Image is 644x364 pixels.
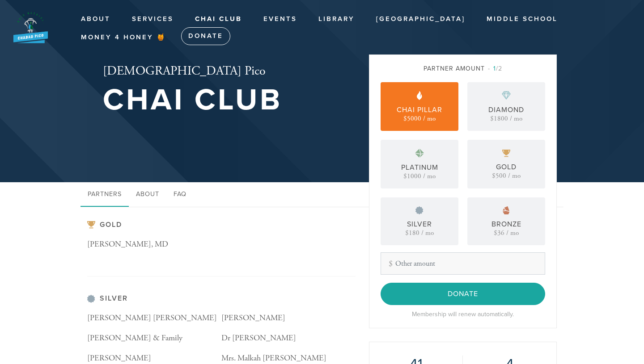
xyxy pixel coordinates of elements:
[103,86,282,115] h1: Chai Club
[221,353,326,363] span: Mrs. Malkah [PERSON_NAME]
[405,230,434,236] div: $180 / mo
[493,65,496,72] span: 1
[13,11,48,43] img: New%20BB%20Logo_0.png
[415,206,424,214] img: pp-silver.svg
[87,332,221,345] p: [PERSON_NAME] & Family
[221,332,356,345] p: Dr [PERSON_NAME]
[87,295,95,303] img: pp-silver.svg
[103,64,282,79] h2: [DEMOGRAPHIC_DATA] Pico
[488,105,524,115] div: Diamond
[488,65,502,72] span: /2
[381,64,545,73] div: Partner Amount
[129,182,166,207] a: About
[490,115,522,122] div: $1800 / mo
[381,310,545,319] div: Membership will renew automatically.
[502,91,511,100] img: pp-diamond.svg
[491,219,521,230] div: Bronze
[403,115,436,122] div: $5000 / mo
[257,11,304,28] a: Events
[503,206,510,214] img: pp-bronze.svg
[381,283,545,305] input: Donate
[80,182,129,207] a: Partners
[496,162,517,172] div: Gold
[74,29,173,46] a: Money 4 Honey 🍯
[87,294,356,303] h3: Silver
[417,91,422,100] img: pp-partner.svg
[74,11,117,28] a: About
[407,219,432,230] div: Silver
[494,230,519,236] div: $36 / mo
[502,150,510,157] img: pp-gold.svg
[397,105,442,115] div: Chai Pillar
[188,11,249,28] a: Chai Club
[369,11,472,28] a: [GEOGRAPHIC_DATA]
[401,162,438,173] div: Platinum
[415,149,424,158] img: pp-platinum.svg
[87,221,356,229] h3: Gold
[381,252,545,275] input: Other amount
[87,312,221,325] p: [PERSON_NAME] [PERSON_NAME]
[87,221,95,229] img: pp-gold.svg
[403,173,436,180] div: $1000 / mo
[492,172,521,179] div: $500 / mo
[221,313,285,323] span: [PERSON_NAME]
[87,238,221,251] p: [PERSON_NAME], MD
[181,27,230,45] a: Donate
[166,182,194,207] a: FAQ
[480,11,564,28] a: Middle School
[125,11,180,28] a: Services
[312,11,361,28] a: Library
